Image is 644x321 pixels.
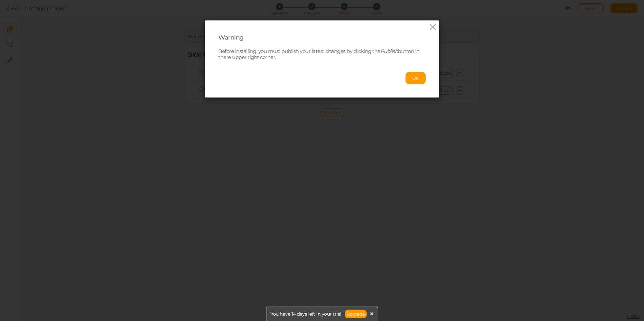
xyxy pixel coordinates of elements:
[218,48,426,61] p: Before installing, you must publish your latest changes by clicking the button in there upper rig...
[218,34,426,42] div: Warning
[380,48,398,54] i: Publish
[270,312,341,316] span: You have 14 days left in your trial
[406,72,426,84] button: OK
[345,310,367,318] a: Upgrade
